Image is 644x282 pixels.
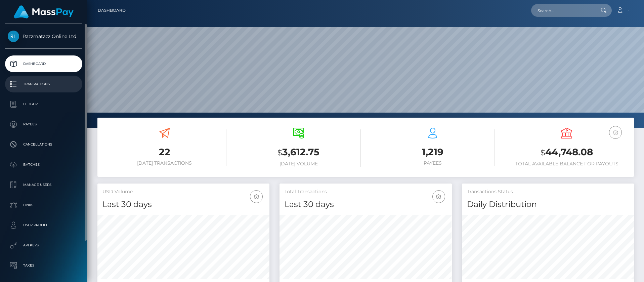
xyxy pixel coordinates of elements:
[237,161,360,167] h6: [DATE] Volume
[5,55,82,72] a: Dashboard
[14,5,74,18] img: MassPay Logo
[285,189,446,195] h5: Total Transactions
[505,146,629,159] h3: 44,748.08
[541,148,545,157] small: $
[98,3,126,17] a: Dashboard
[8,240,80,250] p: API Keys
[237,146,360,159] h3: 3,612.75
[5,237,82,254] a: API Keys
[8,260,80,271] p: Taxes
[8,160,80,170] p: Batches
[8,31,19,42] img: Razzmatazz Online Ltd
[467,189,629,195] h5: Transactions Status
[102,199,264,210] h4: Last 30 days
[102,189,264,195] h5: USD Volume
[8,220,80,230] p: User Profile
[5,217,82,234] a: User Profile
[467,199,629,210] h4: Daily Distribution
[531,4,594,17] input: Search...
[102,160,226,166] h6: [DATE] Transactions
[8,119,80,129] p: Payees
[5,197,82,213] a: Links
[5,136,82,153] a: Cancellations
[5,76,82,92] a: Transactions
[102,146,226,159] h3: 22
[277,148,282,157] small: $
[5,96,82,113] a: Ledger
[505,161,629,167] h6: Total Available Balance for Payouts
[8,180,80,190] p: Manage Users
[8,59,80,69] p: Dashboard
[5,116,82,133] a: Payees
[371,160,495,166] h6: Payees
[5,156,82,173] a: Batches
[8,99,80,109] p: Ledger
[285,199,446,210] h4: Last 30 days
[5,33,82,39] span: Razzmatazz Online Ltd
[8,200,80,210] p: Links
[5,257,82,274] a: Taxes
[8,139,80,150] p: Cancellations
[371,146,495,159] h3: 1,219
[5,176,82,193] a: Manage Users
[8,79,80,89] p: Transactions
